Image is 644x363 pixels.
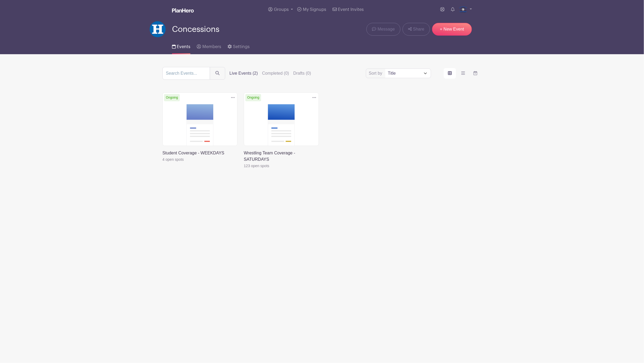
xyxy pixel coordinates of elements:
a: Message [366,23,400,36]
span: Share [413,26,424,32]
label: Completed (0) [262,70,289,77]
span: My Signups [303,7,326,12]
div: filters [229,70,311,77]
span: Concessions [172,25,219,34]
img: 2.png [459,5,467,14]
a: Settings [228,37,250,54]
span: Members [202,45,221,49]
div: order and view [444,68,482,79]
img: blob.png [150,21,166,37]
span: Event Invites [338,7,364,12]
label: Live Events (2) [229,70,258,77]
input: Search Events... [162,67,210,80]
span: Events [177,45,190,49]
span: Settings [233,45,250,49]
label: Sort by [369,70,384,77]
a: Members [197,37,221,54]
img: logo_white-6c42ec7e38ccf1d336a20a19083b03d10ae64f83f12c07503d8b9e83406b4c7d.svg [172,8,194,12]
a: Events [172,37,190,54]
span: Message [378,26,395,32]
label: Drafts (0) [293,70,311,77]
a: Share [403,23,430,36]
span: Groups [274,7,289,12]
a: + New Event [432,23,472,36]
